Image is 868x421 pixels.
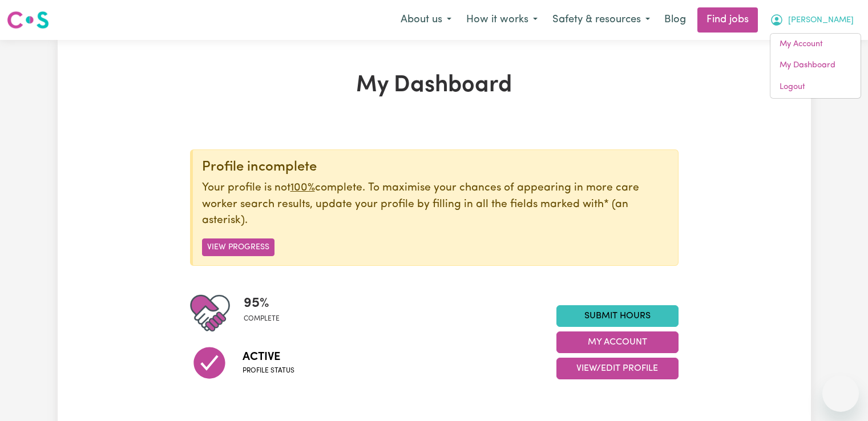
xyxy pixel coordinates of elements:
[7,7,49,33] a: Careseekers logo
[770,34,861,55] a: My Account
[762,8,861,32] button: My Account
[657,7,693,33] a: Blog
[697,7,758,33] a: Find jobs
[243,349,294,366] span: Active
[788,14,854,27] span: [PERSON_NAME]
[459,8,545,32] button: How it works
[7,10,49,30] img: Careseekers logo
[770,33,861,99] div: My Account
[556,358,679,379] button: View/Edit Profile
[202,238,274,256] button: View Progress
[190,72,679,99] h1: My Dashboard
[770,76,861,98] a: Logout
[243,366,294,376] span: Profile status
[202,180,669,229] p: Your profile is not complete. To maximise your chances of appearing in more care worker search re...
[244,293,280,314] span: 95 %
[770,55,861,76] a: My Dashboard
[556,331,679,353] button: My Account
[545,8,657,32] button: Safety & resources
[556,305,679,327] a: Submit Hours
[244,293,289,333] div: Profile completeness: 95%
[290,183,315,193] u: 100%
[244,314,280,324] span: complete
[202,159,669,176] div: Profile incomplete
[393,8,459,32] button: About us
[822,375,859,412] iframe: Botón para iniciar la ventana de mensajería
